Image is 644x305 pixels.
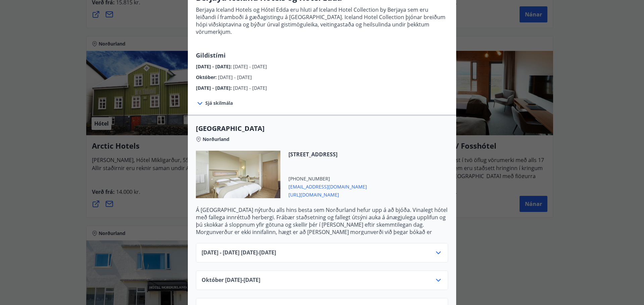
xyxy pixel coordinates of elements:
[203,136,229,143] span: Norðurland
[205,100,233,106] span: Sjá skilmála
[288,182,367,190] span: [EMAIL_ADDRESS][DOMAIN_NAME]
[196,85,233,91] span: [DATE] - [DATE] :
[196,63,233,70] span: [DATE] - [DATE] :
[288,175,367,182] span: [PHONE_NUMBER]
[196,6,448,35] p: Berjaya Iceland Hotels og Hótel Edda eru hluti af Iceland Hotel Collection by Berjaya sem eru lei...
[196,124,448,133] span: [GEOGRAPHIC_DATA]
[233,63,267,70] span: [DATE] - [DATE]
[288,151,367,158] span: [STREET_ADDRESS]
[233,85,267,91] span: [DATE] - [DATE]
[196,206,448,243] p: Á [GEOGRAPHIC_DATA] nýturðu alls hins besta sem Norðurland hefur upp á að bjóða. Vinalegt hótel m...
[218,74,252,80] span: [DATE] - [DATE]
[196,51,226,59] span: Gildistími
[196,74,218,80] span: Október :
[288,190,367,198] span: [URL][DOMAIN_NAME]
